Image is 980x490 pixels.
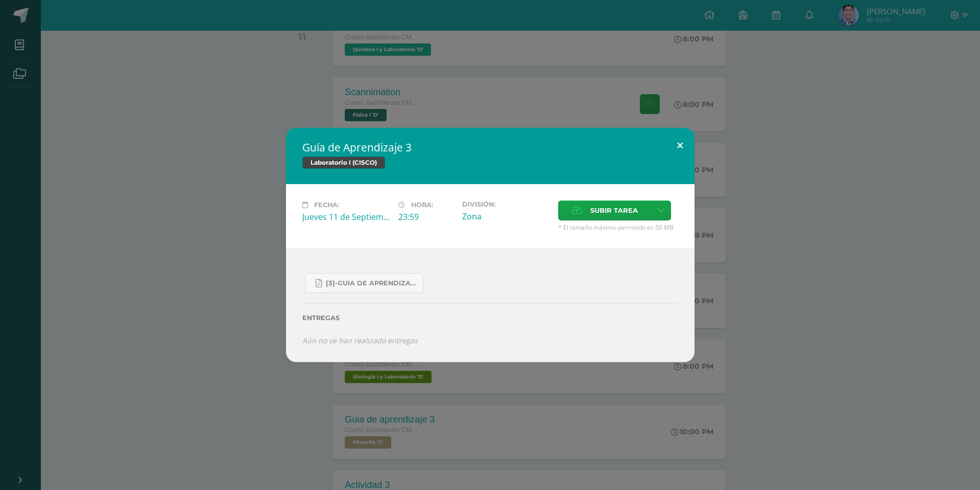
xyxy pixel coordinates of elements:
span: * El tamaño máximo permitido es 50 MB [558,223,678,232]
button: Close (Esc) [665,128,695,163]
div: Zona [462,211,550,222]
span: Fecha: [314,201,339,209]
i: Aún no se han realizado entregas [302,336,418,345]
div: Jueves 11 de Septiembre [302,211,390,222]
span: Hora: [411,201,433,209]
label: División: [462,201,550,208]
span: Subir tarea [590,201,638,220]
span: Laboratorio I (CISCO) [302,157,385,169]
h2: Guía de Aprendizaje 3 [302,140,678,154]
a: [3]-GUIA DE APRENDIZAJE 3 IV [PERSON_NAME] CISCO UNIDAD 4.pdf [305,273,423,293]
label: Entregas [302,314,678,322]
div: 23:59 [398,211,454,222]
span: [3]-GUIA DE APRENDIZAJE 3 IV [PERSON_NAME] CISCO UNIDAD 4.pdf [326,279,418,287]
